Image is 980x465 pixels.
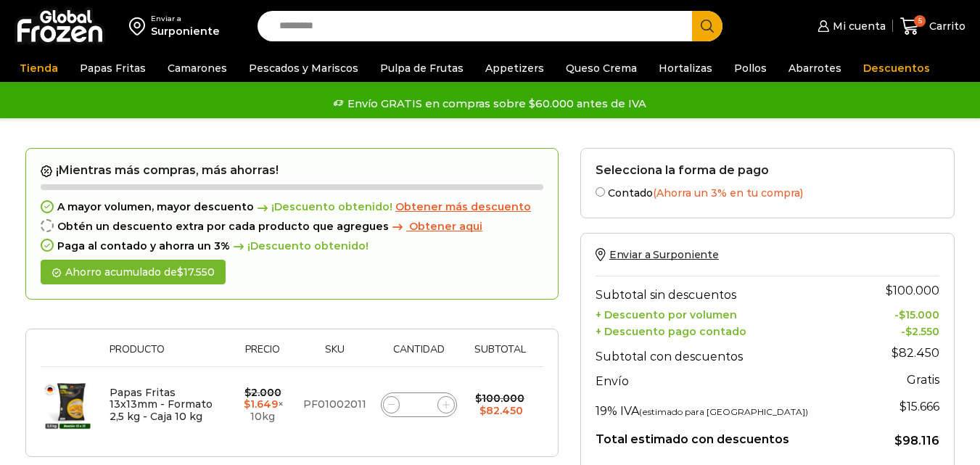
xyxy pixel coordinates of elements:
[102,344,229,366] th: Producto
[229,367,296,443] td: × 10kg
[160,54,234,82] a: Camarones
[177,266,215,279] bdi: 17.550
[596,367,865,392] th: Envío
[899,308,905,321] span: $
[900,9,965,44] a: 5 Carrito
[905,325,939,338] bdi: 2.550
[926,19,965,33] span: Carrito
[596,184,939,199] label: Contado
[475,392,482,405] span: $
[899,400,907,413] span: $
[242,54,366,82] a: Pescados y Mariscos
[389,221,482,233] a: Obtener aqui
[151,24,220,38] div: Surponiente
[151,14,220,24] div: Enviar a
[41,201,543,213] div: A mayor volumen, mayor descuento
[829,19,886,33] span: Mi cuenta
[596,338,865,367] th: Subtotal con descuentos
[409,220,482,233] span: Obtener aqui
[12,54,65,82] a: Tienda
[559,54,644,82] a: Queso Crema
[41,240,543,252] div: Paga al contado y ahorra un 3%
[596,276,865,305] th: Subtotal sin descuentos
[609,248,719,261] span: Enviar a Surponiente
[244,386,251,399] span: $
[596,392,865,421] th: 19% IVA
[177,266,184,279] span: $
[229,344,296,366] th: Precio
[651,54,720,82] a: Hortalizas
[886,284,893,297] span: $
[408,395,429,415] input: Product quantity
[230,240,368,252] span: ¡Descuento obtenido!
[907,373,939,387] strong: Gratis
[244,386,281,399] bdi: 2.000
[479,404,486,417] span: $
[856,54,937,82] a: Descuentos
[596,163,939,177] h2: Selecciona la forma de pago
[244,398,278,411] bdi: 1.649
[374,344,464,366] th: Cantidad
[899,308,939,321] bdi: 15.000
[254,201,392,213] span: ¡Descuento obtenido!
[244,398,250,411] span: $
[914,15,926,27] span: 5
[41,163,543,178] h2: ¡Mientras más compras, más ahorras!
[905,325,912,338] span: $
[892,346,899,360] span: $
[395,201,531,213] a: Obtener más descuento
[899,400,939,413] span: 15.666
[129,14,151,38] img: address-field-icon.svg
[464,344,536,366] th: Subtotal
[41,260,226,285] div: Ahorro acumulado de
[596,248,719,261] a: Enviar a Surponiente
[865,321,939,338] td: -
[781,54,849,82] a: Abarrotes
[110,386,213,424] a: Papas Fritas 13x13mm - Formato 2,5 kg - Caja 10 kg
[479,404,523,417] bdi: 82.450
[653,186,803,199] span: (Ahorra un 3% en tu compra)
[73,54,153,82] a: Papas Fritas
[814,12,885,41] a: Mi cuenta
[639,406,808,417] small: (estimado para [GEOGRAPHIC_DATA])
[296,367,374,443] td: PF01002011
[373,54,471,82] a: Pulpa de Frutas
[892,346,939,360] bdi: 82.450
[692,11,722,41] button: Search button
[865,305,939,322] td: -
[395,200,531,213] span: Obtener más descuento
[296,344,374,366] th: Sku
[894,434,939,448] bdi: 98.116
[886,284,939,297] bdi: 100.000
[478,54,551,82] a: Appetizers
[894,434,902,448] span: $
[596,187,605,197] input: Contado(Ahorra un 3% en tu compra)
[596,421,865,449] th: Total estimado con descuentos
[41,221,543,233] div: Obtén un descuento extra por cada producto que agregues
[596,305,865,322] th: + Descuento por volumen
[727,54,774,82] a: Pollos
[596,321,865,338] th: + Descuento pago contado
[475,392,524,405] bdi: 100.000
